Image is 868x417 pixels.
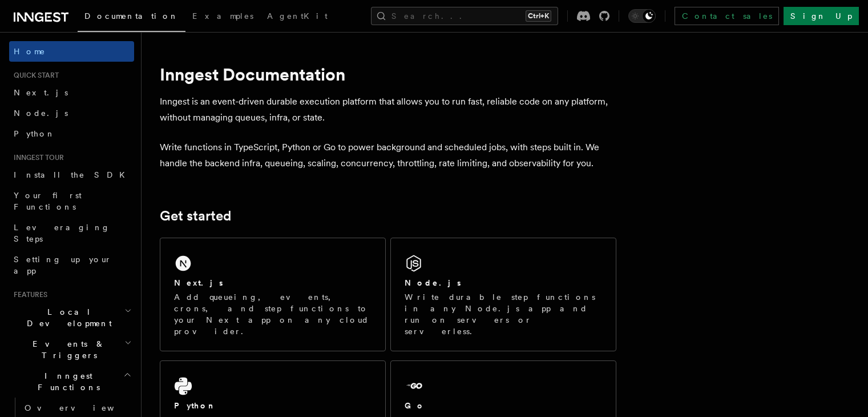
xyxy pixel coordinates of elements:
[267,11,328,21] span: AgentKit
[675,7,779,25] a: Contact sales
[9,82,134,103] a: Next.js
[9,370,123,393] span: Inngest Functions
[9,103,134,123] a: Node.js
[160,208,231,224] a: Get started
[174,291,372,337] p: Add queueing, events, crons, and step functions to your Next app on any cloud provider.
[9,249,134,281] a: Setting up your app
[260,3,334,31] a: AgentKit
[14,223,110,243] span: Leveraging Steps
[160,238,386,351] a: Next.jsAdd queueing, events, crons, and step functions to your Next app on any cloud provider.
[84,11,179,21] span: Documentation
[371,7,558,25] button: Search...Ctrl+K
[9,217,134,249] a: Leveraging Steps
[78,3,185,32] a: Documentation
[784,7,859,25] a: Sign Up
[9,71,59,80] span: Quick start
[14,129,55,138] span: Python
[9,366,134,398] button: Inngest Functions
[14,191,82,211] span: Your first Functions
[405,400,425,411] h2: Go
[185,3,260,31] a: Examples
[9,41,134,62] a: Home
[174,400,216,411] h2: Python
[9,123,134,144] a: Python
[14,255,112,275] span: Setting up your app
[9,302,134,334] button: Local Development
[160,139,616,171] p: Write functions in TypeScript, Python or Go to power background and scheduled jobs, with steps bu...
[14,46,46,57] span: Home
[390,238,616,351] a: Node.jsWrite durable step functions in any Node.js app and run on servers or serverless.
[25,403,142,412] span: Overview
[526,10,551,22] kbd: Ctrl+K
[9,338,124,361] span: Events & Triggers
[405,277,461,288] h2: Node.js
[14,109,68,118] span: Node.js
[9,306,124,329] span: Local Development
[14,88,68,97] span: Next.js
[405,291,602,337] p: Write durable step functions in any Node.js app and run on servers or serverless.
[9,165,134,185] a: Install the SDK
[192,11,253,21] span: Examples
[9,153,64,162] span: Inngest tour
[9,334,134,366] button: Events & Triggers
[174,277,223,288] h2: Next.js
[9,185,134,217] a: Your first Functions
[14,170,132,179] span: Install the SDK
[9,290,47,299] span: Features
[160,64,616,85] h1: Inngest Documentation
[160,94,616,126] p: Inngest is an event-driven durable execution platform that allows you to run fast, reliable code ...
[628,9,656,23] button: Toggle dark mode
